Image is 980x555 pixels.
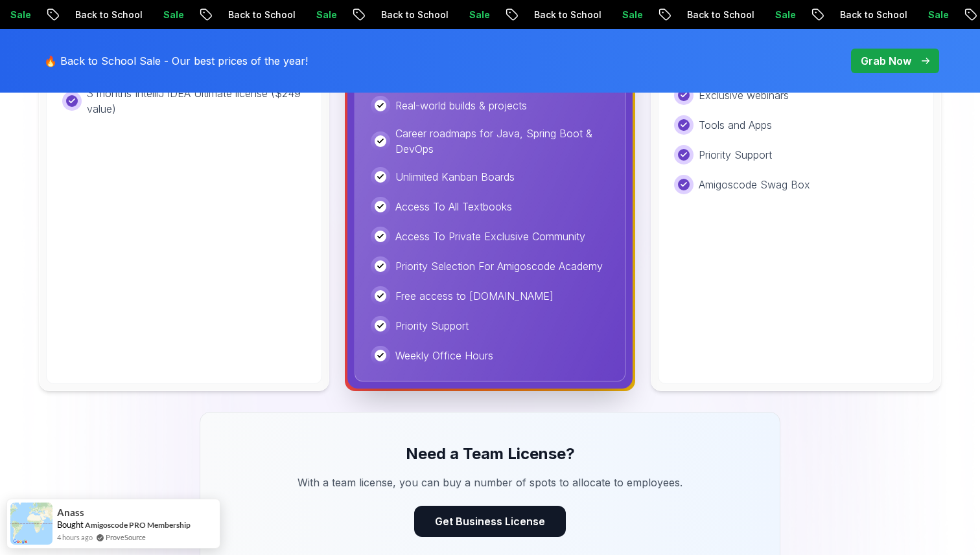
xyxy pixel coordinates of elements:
p: Sale [709,8,751,21]
p: Career roadmaps for Java, Spring Boot & DevOps [395,126,609,157]
p: Sale [556,8,598,21]
p: Unlimited Kanban Boards [395,169,515,185]
p: 🔥 Back to School Sale - Our best prices of the year! [44,53,308,69]
p: Access To Private Exclusive Community [395,229,585,244]
p: 3 months IntelliJ IDEA Ultimate license ($249 value) [87,85,306,117]
p: Back to School [774,8,862,21]
p: Weekly Office Hours [395,348,493,363]
p: Tools and Apps [699,117,772,133]
p: Free access to [DOMAIN_NAME] [395,288,554,304]
p: Back to School [468,8,556,21]
p: Back to School [315,8,403,21]
p: Exclusive webinars [699,87,789,103]
p: Priority Support [395,318,469,334]
p: Real-world builds & projects [395,98,527,113]
a: Amigoscode PRO Membership [85,520,191,530]
img: provesource social proof notification image [10,503,52,545]
p: Sale [250,8,292,21]
p: Back to School [162,8,250,21]
p: Access To All Textbooks [395,199,512,214]
span: Bought [57,519,84,530]
h3: Need a Team License? [231,444,749,464]
p: Priority Selection For Amigoscode Academy [395,258,603,274]
p: Priority Support [699,147,772,163]
button: Get Business License [414,506,566,537]
p: Sale [403,8,445,21]
a: Get Business License [414,515,566,528]
p: Sale [862,8,904,21]
p: Back to School [9,8,97,21]
a: ProveSource [106,532,146,543]
p: With a team license, you can buy a number of spots to allocate to employees. [272,475,708,490]
p: Back to School [621,8,709,21]
p: Sale [97,8,139,21]
span: Anass [57,507,84,518]
p: Grab Now [861,53,911,69]
span: 4 hours ago [57,532,93,543]
p: Amigoscode Swag Box [699,177,810,192]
